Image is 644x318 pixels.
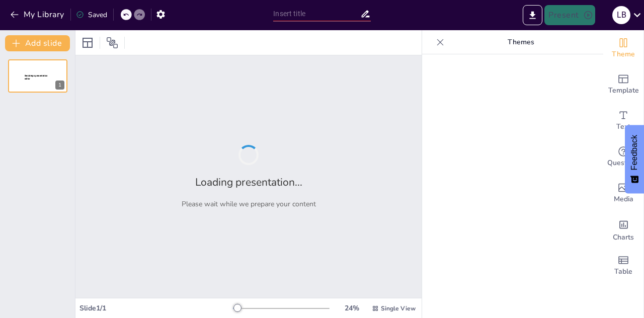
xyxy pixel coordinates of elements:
[603,248,643,284] div: Add a table
[614,194,633,205] span: Media
[612,49,635,60] span: Theme
[603,211,643,248] div: Add charts and graphs
[340,303,364,313] div: 24 %
[544,5,595,25] button: Present
[603,175,643,211] div: Add images, graphics, shapes or video
[616,121,630,132] span: Text
[5,35,70,51] button: Add slide
[79,303,233,313] div: Slide 1 / 1
[608,85,639,96] span: Template
[76,10,107,20] div: Saved
[625,125,644,193] button: Feedback - Show survey
[195,175,302,189] h2: Loading presentation...
[448,30,593,54] p: Themes
[603,66,643,103] div: Add ready made slides
[612,6,630,24] div: l b
[603,139,643,175] div: Get real-time input from your audience
[25,74,48,80] span: Sendsteps presentation editor
[612,5,630,25] button: l b
[603,103,643,139] div: Add text boxes
[79,35,96,51] div: Layout
[273,7,360,21] input: Insert title
[614,266,632,277] span: Table
[607,157,640,169] span: Questions
[8,7,68,23] button: My Library
[55,81,64,90] div: 1
[523,5,542,25] button: Export to PowerPoint
[603,30,643,66] div: Change the overall theme
[630,135,639,170] span: Feedback
[381,304,416,312] span: Single View
[8,59,67,93] div: 1
[182,199,316,209] p: Please wait while we prepare your content
[613,232,634,243] span: Charts
[106,37,118,49] span: Position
